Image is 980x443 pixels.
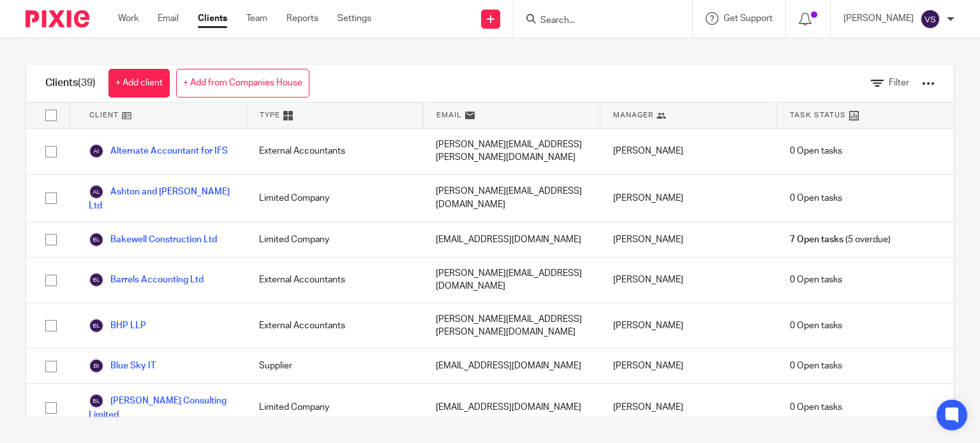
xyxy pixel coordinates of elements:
[286,12,318,25] a: Reports
[436,110,462,120] span: Email
[423,349,600,383] div: [EMAIL_ADDRESS][DOMAIN_NAME]
[246,303,423,349] div: External Accountants
[89,272,104,287] img: svg%3E
[423,384,600,431] div: [EMAIL_ADDRESS][DOMAIN_NAME]
[423,303,600,349] div: [PERSON_NAME][EMAIL_ADDRESS][PERSON_NAME][DOMAIN_NAME]
[158,12,179,25] a: Email
[198,12,227,25] a: Clients
[246,129,423,174] div: External Accountants
[790,233,891,246] span: (5 overdue)
[89,110,119,120] span: Client
[118,12,138,25] a: Work
[89,393,104,409] img: svg%3E
[790,359,842,372] span: 0 Open tasks
[790,110,846,120] span: Task Status
[89,143,228,159] a: Alternate Accountant for IFS
[89,184,104,200] img: svg%3E
[78,78,96,88] span: (39)
[176,69,309,98] a: + Add from Companies House
[246,12,267,25] a: Team
[600,303,777,349] div: [PERSON_NAME]
[89,318,104,333] img: svg%3E
[423,222,600,257] div: [EMAIL_ADDRESS][DOMAIN_NAME]
[89,143,104,159] img: svg%3E
[39,103,63,127] input: Select all
[246,258,423,303] div: External Accountants
[600,175,777,222] div: [PERSON_NAME]
[89,232,104,247] img: svg%3E
[600,129,777,174] div: [PERSON_NAME]
[89,358,156,374] a: Blue Sky IT
[89,184,234,212] a: Ashton and [PERSON_NAME] Ltd
[724,14,773,23] span: Get Support
[790,319,842,332] span: 0 Open tasks
[89,393,234,421] a: [PERSON_NAME] Consulting Limited
[790,145,842,157] span: 0 Open tasks
[423,258,600,303] div: [PERSON_NAME][EMAIL_ADDRESS][DOMAIN_NAME]
[45,76,96,90] h1: Clients
[89,272,204,287] a: Barrels Accounting Ltd
[600,349,777,383] div: [PERSON_NAME]
[108,69,170,98] a: + Add client
[790,401,842,414] span: 0 Open tasks
[790,273,842,286] span: 0 Open tasks
[338,12,371,25] a: Settings
[423,129,600,174] div: [PERSON_NAME][EMAIL_ADDRESS][PERSON_NAME][DOMAIN_NAME]
[600,258,777,303] div: [PERSON_NAME]
[246,384,423,431] div: Limited Company
[260,110,280,120] span: Type
[600,222,777,257] div: [PERSON_NAME]
[423,175,600,222] div: [PERSON_NAME][EMAIL_ADDRESS][DOMAIN_NAME]
[889,78,909,87] span: Filter
[790,192,842,205] span: 0 Open tasks
[89,358,104,374] img: svg%3E
[843,12,914,25] p: [PERSON_NAME]
[790,233,843,246] span: 7 Open tasks
[539,15,654,27] input: Search
[89,232,217,247] a: Bakewell Construction Ltd
[613,110,653,120] span: Manager
[89,318,146,333] a: BHP LLP
[26,10,89,27] img: Pixie
[600,384,777,431] div: [PERSON_NAME]
[246,175,423,222] div: Limited Company
[920,9,940,29] img: svg%3E
[246,222,423,257] div: Limited Company
[246,349,423,383] div: Supplier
